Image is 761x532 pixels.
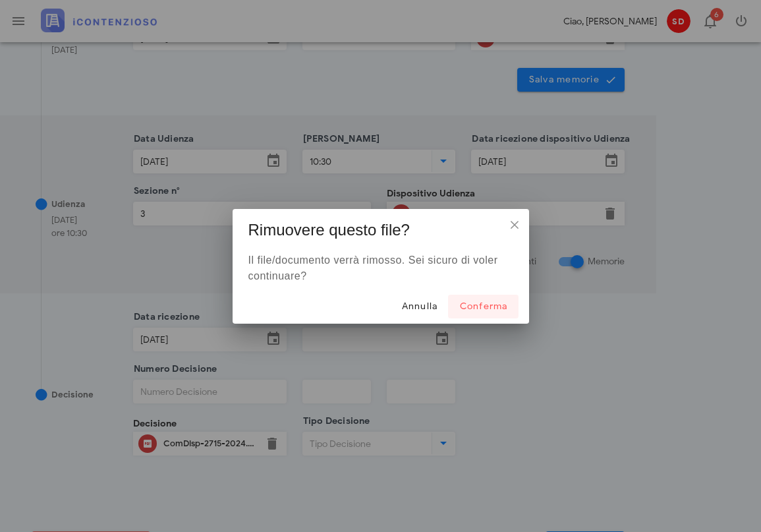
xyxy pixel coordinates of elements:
h3: Rimuovere questo file? [248,220,410,241]
div: × [509,220,520,230]
button: Annulla [390,295,448,318]
button: Conferma [448,295,518,318]
span: Conferma [459,301,507,312]
span: Annulla [401,301,437,312]
div: Il file/documento verrà rimosso. Sei sicuro di voler continuare? [233,247,529,289]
